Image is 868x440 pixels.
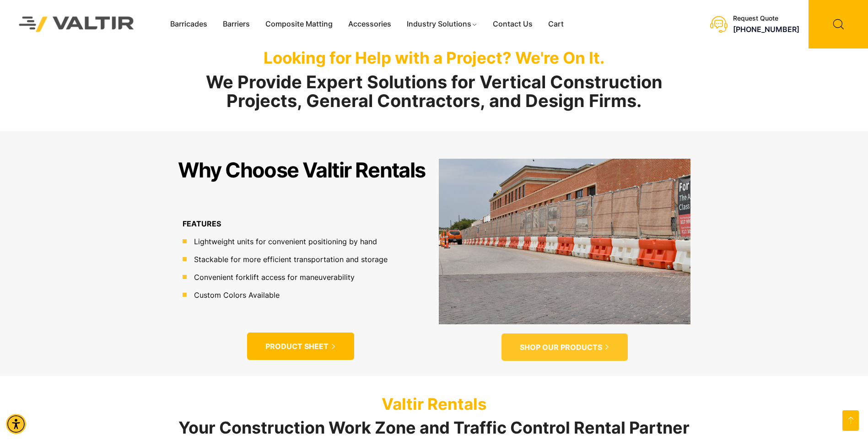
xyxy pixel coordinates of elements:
[258,17,340,31] a: Composite Matting
[215,17,258,31] a: Barriers
[265,342,329,351] span: PRODUCT SHEET
[6,414,26,434] div: Accessibility Menu
[183,219,221,228] b: FEATURES
[540,17,571,31] a: Cart
[247,333,354,360] a: PRODUCT SHEET
[399,17,485,31] a: Industry Solutions
[439,159,690,324] img: SHOP OUR PRODUCTS
[733,25,799,34] a: call (888) 496-3625
[162,17,215,31] a: Barricades
[173,73,695,111] h2: We Provide Expert Solutions for Vertical Construction Projects, General Contractors, and Design F...
[842,410,859,431] a: Open this option
[192,290,280,300] span: Custom Colors Available
[733,15,799,22] div: Request Quote
[192,236,377,247] span: Lightweight units for convenient positioning by hand
[485,17,540,31] a: Contact Us
[501,333,628,361] a: SHOP OUR PRODUCTS
[340,17,399,31] a: Accessories
[173,48,695,67] p: Looking for Help with a Project? We're On It.
[7,5,146,44] img: Valtir Rentals
[173,419,695,437] h2: Your Construction Work Zone and Traffic Control Rental Partner
[520,343,602,352] span: SHOP OUR PRODUCTS
[192,254,388,265] span: Stackable for more efficient transportation and storage
[173,394,695,413] p: Valtir Rentals
[178,159,426,182] h2: Why Choose Valtir Rentals
[192,272,355,283] span: Convenient forklift access for maneuverability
